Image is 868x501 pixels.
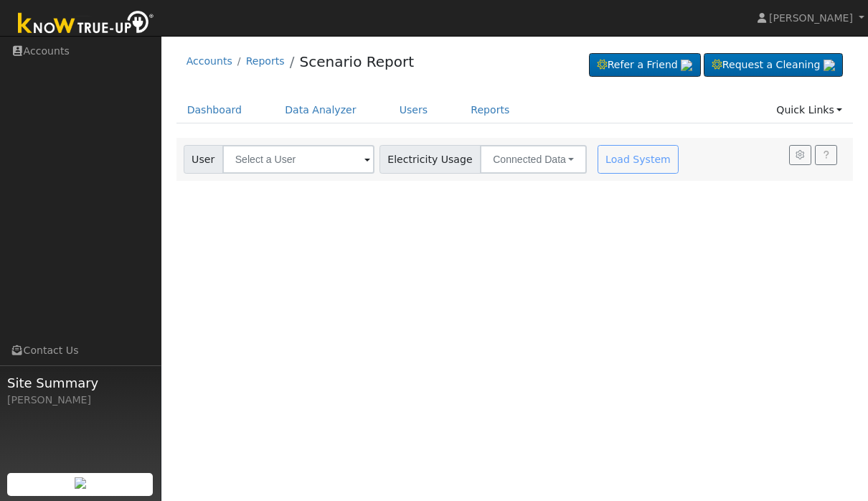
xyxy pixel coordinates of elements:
button: Connected Data [480,145,587,174]
img: Know True-Up [11,8,161,40]
div: [PERSON_NAME] [7,393,154,408]
span: User [184,145,223,174]
input: Select a User [222,145,374,174]
a: Data Analyzer [274,97,367,123]
img: retrieve [824,60,835,71]
a: Dashboard [176,97,253,123]
span: Electricity Usage [379,145,481,174]
a: Reports [246,55,285,67]
a: Request a Cleaning [704,53,843,78]
a: Help Link [815,145,837,165]
a: Scenario Report [299,53,414,70]
a: Users [389,97,439,123]
a: Reports [460,97,520,123]
a: Accounts [187,55,232,67]
button: Settings [789,145,811,165]
a: Quick Links [765,97,853,123]
img: retrieve [681,60,692,71]
img: retrieve [75,477,86,489]
a: Refer a Friend [589,53,701,78]
span: Site Summary [7,373,154,393]
span: [PERSON_NAME] [769,12,853,24]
